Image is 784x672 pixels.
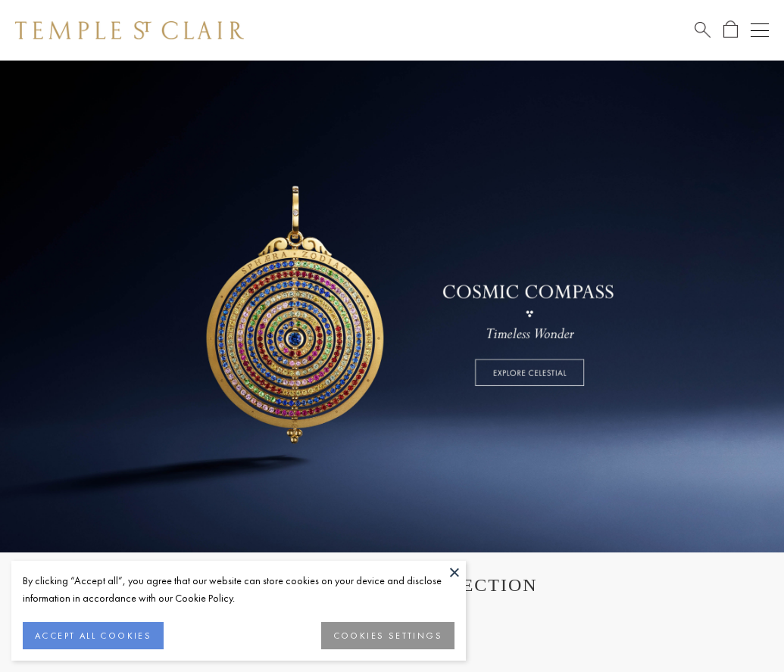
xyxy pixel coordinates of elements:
button: COOKIES SETTINGS [321,622,454,649]
a: Search [695,20,711,39]
button: Open navigation [751,21,769,39]
button: ACCEPT ALL COOKIES [23,622,164,649]
img: Temple St. Clair [15,21,244,39]
a: Open Shopping Bag [723,20,738,39]
div: By clicking “Accept all”, you agree that our website can store cookies on your device and disclos... [23,572,454,607]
